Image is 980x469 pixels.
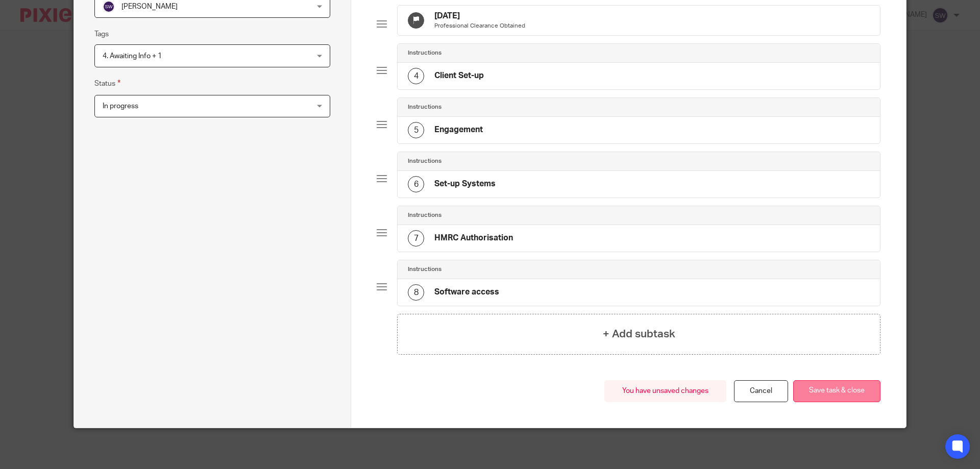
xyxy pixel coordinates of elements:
[103,1,115,13] img: svg%3E
[434,125,483,135] h4: Engagement
[434,22,525,30] p: Professional Clearance Obtained
[434,287,499,298] h4: Software access
[434,70,484,81] h4: Client Set-up
[103,103,138,110] span: In progress
[793,380,880,402] button: Save task & close
[408,68,424,84] div: 4
[408,211,442,219] h4: Instructions
[408,176,424,192] div: 6
[408,122,424,138] div: 5
[734,380,788,402] a: Cancel
[434,179,496,189] h4: Set-up Systems
[603,326,675,342] h4: + Add subtask
[103,53,162,60] span: 4. Awaiting Info + 1
[434,233,513,243] h4: HMRC Authorisation
[94,29,109,39] label: Tags
[121,3,178,10] span: [PERSON_NAME]
[408,284,424,301] div: 8
[434,11,525,21] h4: [DATE]
[408,157,442,165] h4: Instructions
[408,103,442,111] h4: Instructions
[408,265,442,274] h4: Instructions
[604,380,726,402] div: You have unsaved changes
[408,49,442,57] h4: Instructions
[94,78,120,89] label: Status
[408,230,424,246] div: 7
